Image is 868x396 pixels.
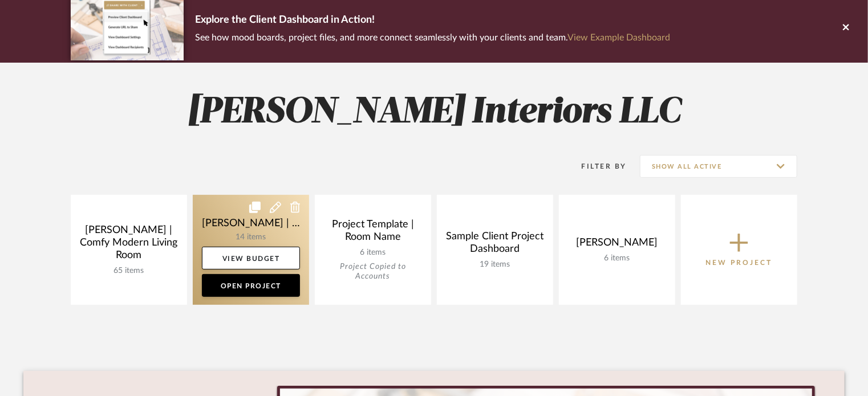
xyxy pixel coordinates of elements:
[202,274,300,297] a: Open Project
[568,236,666,254] div: [PERSON_NAME]
[568,254,666,263] div: 6 items
[324,262,422,281] div: Project Copied to Accounts
[446,230,544,260] div: Sample Client Project Dashboard
[446,260,544,270] div: 19 items
[80,224,178,266] div: [PERSON_NAME] | Comfy Modern Living Room
[202,247,300,270] a: View Budget
[324,218,422,248] div: Project Template | Room Name
[80,266,178,276] div: 65 items
[195,30,670,46] p: See how mood boards, project files, and more connect seamlessly with your clients and team.
[567,33,670,42] a: View Example Dashboard
[567,161,627,172] div: Filter By
[706,257,773,268] p: New Project
[324,248,422,258] div: 6 items
[195,11,670,30] p: Explore the Client Dashboard in Action!
[23,91,845,134] h2: [PERSON_NAME] Interiors LLC
[681,195,797,305] button: New Project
